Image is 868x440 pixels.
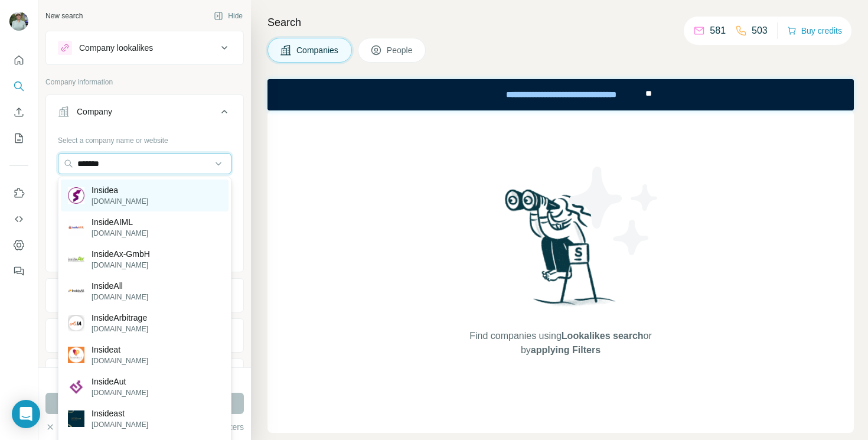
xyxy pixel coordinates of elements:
[531,345,601,355] span: applying Filters
[68,379,84,395] img: InsideAut
[92,312,148,324] p: InsideArbitrage
[46,34,243,62] button: Company lookalikes
[9,234,28,256] button: Dashboard
[68,410,84,427] img: Insideast
[92,344,148,356] p: Insideat
[92,260,150,270] p: [DOMAIN_NAME]
[45,421,79,433] button: Clear
[267,14,854,31] h4: Search
[92,292,148,302] p: [DOMAIN_NAME]
[500,186,622,318] img: Surfe Illustration - Woman searching with binoculars
[387,44,414,56] span: People
[92,356,148,366] p: [DOMAIN_NAME]
[92,196,148,207] p: [DOMAIN_NAME]
[561,158,667,264] img: Surfe Illustration - Stars
[45,11,83,21] div: New search
[466,329,655,357] span: Find companies using or by
[9,50,28,71] button: Quick start
[9,182,28,204] button: Use Surfe on LinkedIn
[92,216,148,228] p: InsideAIML
[77,106,112,118] div: Company
[9,260,28,282] button: Feedback
[787,22,842,39] button: Buy credits
[92,419,148,430] p: [DOMAIN_NAME]
[58,131,231,146] div: Select a company name or website
[68,251,84,268] img: InsideAx-GmbH
[46,361,243,390] button: Annual revenue ($)
[92,324,148,334] p: [DOMAIN_NAME]
[46,321,243,350] button: HQ location
[9,12,28,31] img: Avatar
[12,400,40,428] div: Open Intercom Messenger
[92,228,148,239] p: [DOMAIN_NAME]
[46,97,243,131] button: Company
[92,184,148,196] p: Insidea
[68,283,84,299] img: InsideAll
[752,24,768,38] p: 503
[267,79,854,110] iframe: Banner
[9,128,28,149] button: My lists
[68,315,84,331] img: InsideArbitrage
[68,187,84,204] img: Insidea
[92,376,148,387] p: InsideAut
[79,42,153,54] div: Company lookalikes
[92,387,148,398] p: [DOMAIN_NAME]
[92,408,148,419] p: Insideast
[45,77,244,87] p: Company information
[92,280,148,292] p: InsideAll
[9,208,28,230] button: Use Surfe API
[68,347,84,363] img: Insideat
[9,102,28,123] button: Enrich CSV
[296,44,340,56] span: Companies
[92,248,150,260] p: InsideAx-GmbH
[46,281,243,309] button: Industry
[205,7,251,25] button: Hide
[9,76,28,97] button: Search
[68,219,84,236] img: InsideAIML
[562,331,644,341] span: Lookalikes search
[710,24,726,38] p: 581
